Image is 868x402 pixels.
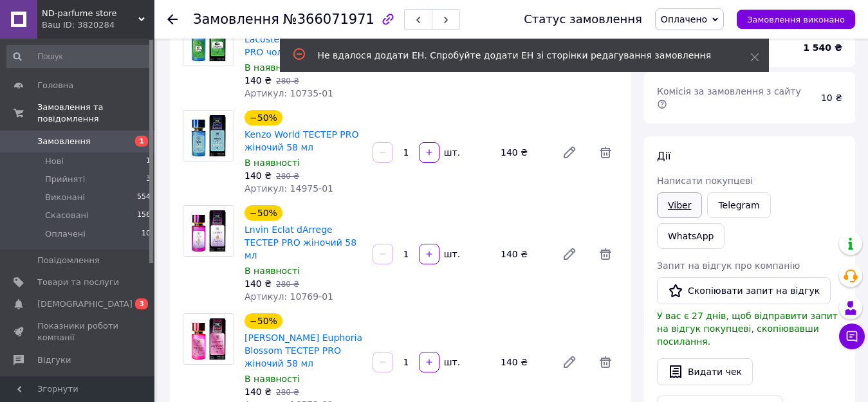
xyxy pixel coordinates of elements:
span: Показники роботи компанії [37,320,119,343]
div: 10 ₴ [813,84,850,112]
span: 1 [135,136,148,147]
button: Видати чек [657,358,753,385]
span: 280 ₴ [276,280,299,289]
img: Kenzo World ТЕСТЕР PRO жіночий 58 мл [183,111,234,161]
button: Чат з покупцем [839,324,865,349]
div: Статус замовлення [524,13,642,26]
button: Замовлення виконано [737,10,855,29]
span: Прийняті [45,174,85,185]
span: Запит на відгук про компанію [657,260,800,271]
span: ND-parfume store [42,8,138,19]
b: 1 540 ₴ [803,42,842,53]
span: 140 ₴ [245,279,272,289]
span: Видалити [593,140,618,165]
span: Видалити [593,241,618,267]
span: 140 ₴ [245,170,272,181]
span: 10 [142,228,151,240]
div: шт. [441,356,461,369]
span: В наявності [245,158,300,168]
span: Відгуки [37,354,71,366]
span: 280 ₴ [276,172,299,181]
a: [PERSON_NAME] Euphoria Blossom ТЕСТЕР PRO жіночий 58 мл [245,333,362,369]
span: Видалити [593,349,618,375]
img: Calvin Klein Euphoria Blossom ТЕСТЕР PRO жіночий 58 мл [183,314,234,364]
input: Пошук [6,45,152,68]
div: шт. [441,248,461,260]
span: Головна [37,80,73,91]
a: Kenzo World ТЕСТЕР PRO жіночий 58 мл [245,129,359,152]
a: Редагувати [557,241,582,267]
button: Скопіювати запит на відгук [657,277,831,304]
span: Замовлення [37,136,91,147]
span: 280 ₴ [276,388,299,397]
span: 156 [137,210,151,221]
span: У вас є 27 днів, щоб відправити запит на відгук покупцеві, скопіювавши посилання. [657,311,838,347]
a: Telegram [707,192,770,218]
a: Редагувати [557,349,582,375]
span: 554 [137,192,151,203]
span: №366071971 [283,12,374,27]
div: −50% [245,205,282,221]
span: Артикул: 10735-01 [245,88,333,98]
span: Замовлення [193,12,279,27]
div: Ваш ID: 3820284 [42,19,154,31]
span: Замовлення та повідомлення [37,102,154,125]
span: Оплачено [661,14,707,24]
span: В наявності [245,62,300,73]
div: Не вдалося додати ЕН. Спробуйте додати ЕН зі сторінки редагування замовлення [318,49,718,62]
a: Lnvin Eclat dArrege ТЕСТЕР PRO жіночий 58 мл [245,224,356,260]
span: Артикул: 10769-01 [245,291,333,302]
span: 3 [146,174,151,185]
span: Повідомлення [37,255,100,266]
a: WhatsApp [657,223,725,249]
a: Viber [657,192,702,218]
a: Lacoste Essential ТЕСТЕР PRO чоловічий 58 мл [245,34,360,57]
span: 280 ₴ [276,77,299,86]
span: 3 [135,298,148,309]
span: Оплачені [45,228,86,240]
span: Комісія за замовлення з сайту [657,86,804,109]
span: 140 ₴ [245,75,272,86]
div: шт. [441,146,461,159]
div: 140 ₴ [495,143,551,161]
span: 1 [146,156,151,167]
img: Lnvin Eclat dArrege ТЕСТЕР PRO жіночий 58 мл [183,206,234,256]
span: Написати покупцеві [657,176,753,186]
span: Скасовані [45,210,89,221]
div: Повернутися назад [167,13,178,26]
div: −50% [245,110,282,125]
div: −50% [245,313,282,329]
img: Lacoste Essential ТЕСТЕР PRO чоловічий 58 мл [183,15,234,66]
span: Нові [45,156,64,167]
span: В наявності [245,374,300,384]
a: Редагувати [557,140,582,165]
span: Артикул: 14975-01 [245,183,333,194]
span: Виконані [45,192,85,203]
span: [DEMOGRAPHIC_DATA] [37,298,133,310]
span: Дії [657,150,670,162]
span: Замовлення виконано [747,15,845,24]
span: 140 ₴ [245,387,272,397]
span: В наявності [245,266,300,276]
div: 140 ₴ [495,245,551,263]
span: Товари та послуги [37,277,119,288]
div: 140 ₴ [495,353,551,371]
